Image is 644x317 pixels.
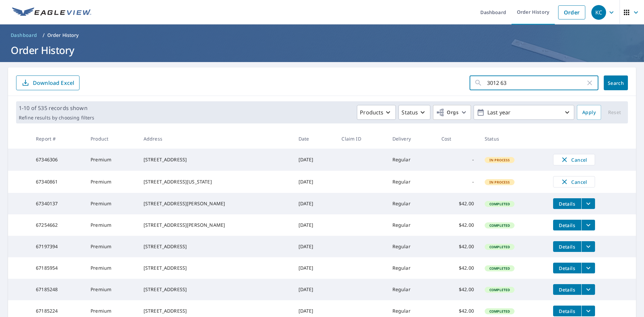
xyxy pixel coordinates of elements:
[293,149,336,171] td: [DATE]
[31,149,85,171] td: 67346306
[31,236,85,257] td: 67197394
[43,31,45,39] li: /
[436,108,459,117] span: Orgs
[557,265,577,271] span: Details
[387,193,436,214] td: Regular
[557,308,577,314] span: Details
[360,108,383,116] p: Products
[553,176,595,188] button: Cancel
[293,279,336,300] td: [DATE]
[577,105,601,120] button: Apply
[436,171,479,193] td: -
[387,257,436,279] td: Regular
[19,115,94,121] p: Refine results by choosing filters
[293,257,336,279] td: [DATE]
[85,257,138,279] td: Premium
[581,220,595,230] button: filesDropdownBtn-67254662
[553,220,581,230] button: detailsBtn-67254662
[558,5,585,19] a: Order
[436,193,479,214] td: $42.00
[31,257,85,279] td: 67185954
[85,236,138,257] td: Premium
[433,105,471,120] button: Orgs
[144,156,288,163] div: [STREET_ADDRESS]
[85,279,138,300] td: Premium
[387,236,436,257] td: Regular
[591,5,606,20] div: KC
[12,7,91,17] img: EV Logo
[144,265,288,271] div: [STREET_ADDRESS]
[581,241,595,252] button: filesDropdownBtn-67197394
[557,222,577,228] span: Details
[336,129,387,149] th: Claim ID
[582,108,596,117] span: Apply
[387,149,436,171] td: Regular
[293,214,336,236] td: [DATE]
[387,171,436,193] td: Regular
[474,105,574,120] button: Last year
[31,171,85,193] td: 67340861
[144,308,288,314] div: [STREET_ADDRESS]
[144,243,288,250] div: [STREET_ADDRESS]
[293,193,336,214] td: [DATE]
[31,129,85,149] th: Report #
[581,263,595,273] button: filesDropdownBtn-67185954
[8,43,636,57] h1: Order History
[487,73,586,92] input: Address, Report #, Claim ID, etc.
[8,30,636,41] nav: breadcrumb
[47,32,79,39] p: Order History
[398,105,430,120] button: Status
[293,171,336,193] td: [DATE]
[485,202,514,206] span: Completed
[560,156,588,164] span: Cancel
[604,75,628,90] button: Search
[553,241,581,252] button: detailsBtn-67197394
[436,149,479,171] td: -
[557,244,577,250] span: Details
[144,286,288,293] div: [STREET_ADDRESS]
[485,309,514,314] span: Completed
[553,306,581,316] button: detailsBtn-67185224
[357,105,396,120] button: Products
[553,198,581,209] button: detailsBtn-67340137
[557,201,577,207] span: Details
[581,198,595,209] button: filesDropdownBtn-67340137
[85,129,138,149] th: Product
[485,223,514,228] span: Completed
[387,279,436,300] td: Regular
[553,284,581,295] button: detailsBtn-67185248
[33,79,74,87] p: Download Excel
[144,200,288,207] div: [STREET_ADDRESS][PERSON_NAME]
[485,245,514,249] span: Completed
[581,306,595,316] button: filesDropdownBtn-67185224
[436,279,479,300] td: $42.00
[144,222,288,228] div: [STREET_ADDRESS][PERSON_NAME]
[144,178,288,185] div: [STREET_ADDRESS][US_STATE]
[560,178,588,186] span: Cancel
[553,154,595,165] button: Cancel
[485,180,514,184] span: In Process
[293,129,336,149] th: Date
[85,193,138,214] td: Premium
[485,287,514,292] span: Completed
[436,257,479,279] td: $42.00
[485,266,514,271] span: Completed
[553,263,581,273] button: detailsBtn-67185954
[138,129,293,149] th: Address
[293,236,336,257] td: [DATE]
[479,129,548,149] th: Status
[85,149,138,171] td: Premium
[387,129,436,149] th: Delivery
[436,214,479,236] td: $42.00
[581,284,595,295] button: filesDropdownBtn-67185248
[436,236,479,257] td: $42.00
[31,279,85,300] td: 67185248
[436,129,479,149] th: Cost
[31,193,85,214] td: 67340137
[387,214,436,236] td: Regular
[31,214,85,236] td: 67254662
[609,80,623,86] span: Search
[8,30,40,41] a: Dashboard
[19,104,94,112] p: 1-10 of 535 records shown
[485,107,563,118] p: Last year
